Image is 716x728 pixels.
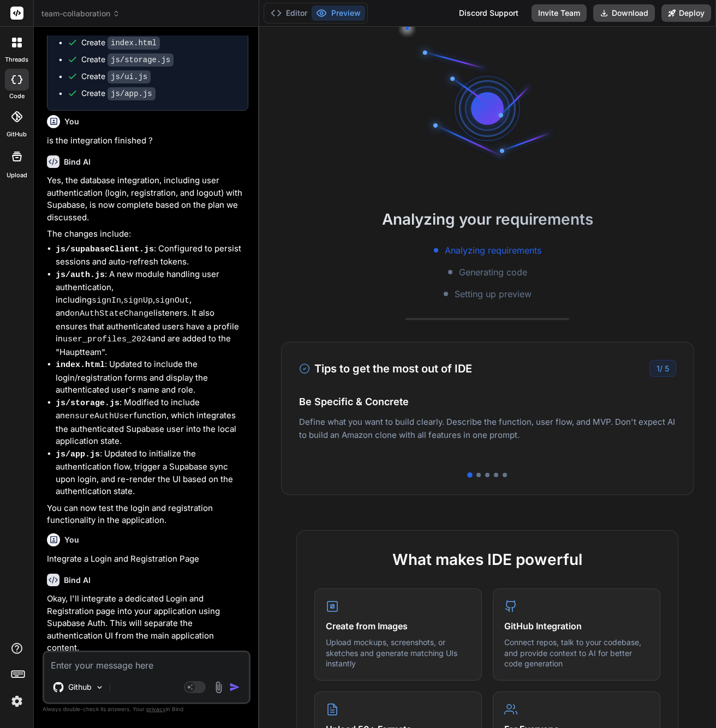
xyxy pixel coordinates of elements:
[314,548,660,571] h2: What makes IDE powerful
[504,619,649,633] h4: GitHub Integration
[64,575,91,586] h6: Bind AI
[56,358,248,396] li: : Updated to include the login/registration forms and display the authenticated user's name and r...
[9,92,25,101] label: code
[56,450,100,459] code: js/app.js
[299,360,472,377] h3: Tips to get the most out of IDE
[56,270,105,280] code: js/auth.js
[81,37,160,49] div: Create
[81,71,151,82] div: Create
[47,593,248,654] p: Okay, I'll integrate a dedicated Login and Registration page into your application using Supabase...
[56,448,248,498] li: : Updated to initialize the authentication flow, trigger a Supabase sync upon login, and re-rende...
[326,637,470,669] p: Upload mockups, screenshots, or sketches and generate matching UIs instantly
[56,399,120,408] code: js/storage.js
[326,619,470,633] h4: Create from Images
[312,5,365,21] button: Preview
[95,683,104,692] img: Pick Models
[64,116,79,127] h6: You
[47,228,248,240] p: The changes include:
[665,364,669,373] span: 5
[65,412,134,421] code: ensureAuthUser
[81,54,174,65] div: Create
[108,53,174,67] code: js/storage.js
[108,37,160,50] code: index.html
[64,157,91,167] h6: Bind AI
[81,88,156,99] div: Create
[7,171,27,180] label: Upload
[64,534,79,545] h6: You
[108,87,156,100] code: js/app.js
[649,360,676,377] div: /
[266,5,312,21] button: Editor
[56,245,154,254] code: js/supabaseClient.js
[56,243,248,268] li: : Configured to persist sessions and auto-refresh tokens.
[56,268,248,359] li: : A new module handling user authentication, including , , , and listeners. It also ensures that ...
[657,364,660,373] span: 1
[63,335,151,344] code: user_profiles_2024
[452,4,525,22] div: Discord Support
[70,309,153,318] code: onAuthStateChange
[455,287,532,300] span: Setting up preview
[229,682,240,693] img: icon
[47,502,248,527] p: You can now test the login and registration functionality in the application.
[146,706,166,712] span: privacy
[212,681,225,694] img: attachment
[43,704,250,714] p: Always double-check its answers. Your in Bind
[92,296,121,305] code: signIn
[8,692,26,711] img: settings
[299,394,677,409] h4: Be Specific & Concrete
[123,296,153,305] code: signUp
[504,637,649,669] p: Connect repos, talk to your codebase, and provide context to AI for better code generation
[155,296,189,305] code: signOut
[7,130,27,139] label: GitHub
[532,4,587,22] button: Invite Team
[459,266,527,279] span: Generating code
[56,360,105,370] code: index.html
[5,55,28,64] label: threads
[68,682,92,693] p: Github
[47,175,248,224] p: Yes, the database integration, including user authentication (login, registration, and logout) wi...
[593,4,655,22] button: Download
[47,553,248,565] p: Integrate a Login and Registration Page
[661,4,711,22] button: Deploy
[108,70,151,83] code: js/ui.js
[56,396,248,448] li: : Modified to include an function, which integrates the authenticated Supabase user into the loca...
[47,135,248,147] p: is the integration finished ?
[445,244,541,257] span: Analyzing requirements
[41,8,120,19] span: team-collaboration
